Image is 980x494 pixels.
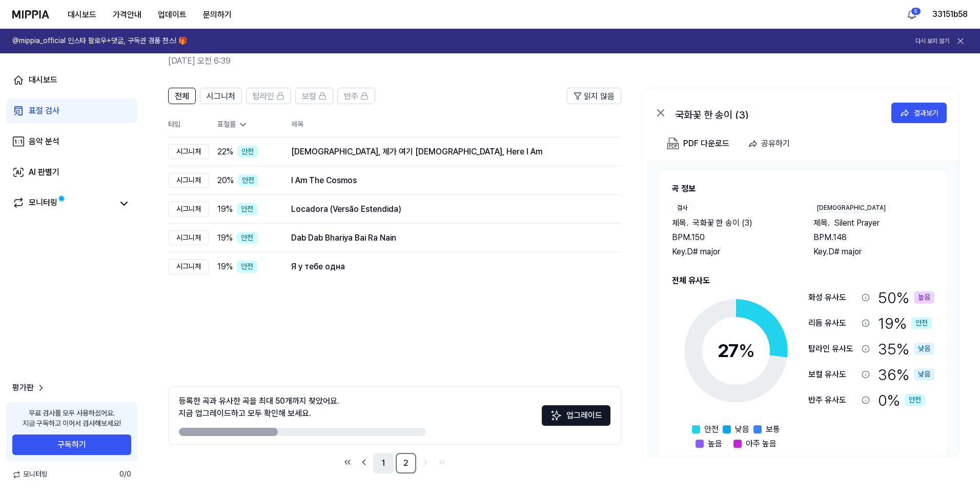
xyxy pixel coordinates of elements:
[168,173,209,188] div: 시그니처
[735,423,749,436] span: 낮음
[6,129,137,154] a: 음악 분석
[105,5,150,25] button: 가격안내
[550,409,562,422] img: Sparkles
[878,287,934,308] div: 50 %
[914,107,938,118] div: 결과보기
[168,88,196,104] button: 전체
[766,423,780,436] span: 보통
[6,68,137,92] a: 대시보드
[396,453,416,473] a: 2
[295,88,333,104] button: 보컬
[12,469,48,480] span: 모니터링
[179,395,339,420] div: 등록한 곡과 유사한 곡을 최대 50개까지 찾았어요. 지금 업그레이드하고 모두 확인해 보세요.
[932,8,968,21] button: 33151b58
[291,261,605,273] div: Я у тебе одна
[672,217,688,229] span: 제목 .
[904,6,920,23] button: 알림5
[291,146,605,158] div: [DEMOGRAPHIC_DATA], 제가 여기 [DEMOGRAPHIC_DATA], Here I Am
[207,90,235,103] span: 시그니처
[217,146,233,158] span: 22 %
[813,217,830,229] span: 제목 .
[195,5,240,25] button: 문의하기
[878,338,934,360] div: 35 %
[217,203,233,215] span: 19 %
[168,202,209,217] div: 시그니처
[647,160,959,456] a: 곡 정보검사제목.국화꽃 한 송이 (3)BPM.150Key.D# major[DEMOGRAPHIC_DATA]제목.Silent PrayerBPM.148Key.D# major전체 유...
[418,455,433,469] a: Go to next page
[813,231,934,244] div: BPM. 148
[672,274,934,287] h2: 전체 유사도
[744,133,798,154] button: 공유하기
[12,434,131,455] button: 구독하기
[168,112,209,137] th: 타입
[150,5,195,25] button: 업데이트
[808,343,857,355] div: 탑라인 유사도
[808,394,857,406] div: 반주 유사도
[813,246,934,258] div: Key. D# major
[217,232,233,244] span: 19 %
[708,438,722,450] span: 높음
[238,174,258,187] div: 안전
[12,10,49,18] img: logo
[200,88,242,104] button: 시그니처
[217,174,234,187] span: 20 %
[692,217,752,229] span: 국화꽃 한 송이 (3)
[12,196,113,211] a: 모니터링
[6,98,137,123] a: 표절 검사
[911,7,921,15] div: 5
[12,36,187,46] h1: @mippia_official 인스타 팔로우+댓글, 구독권 경품 찬스! 🎁
[808,291,857,304] div: 화성 유사도
[761,137,790,150] div: 공유하기
[168,453,621,473] nav: pagination
[915,37,949,46] button: 다시 보지 않기
[237,261,257,273] div: 안전
[567,88,621,104] button: 읽지 않음
[914,291,934,304] div: 높음
[891,103,947,123] button: 결과보기
[667,137,679,150] img: PDF Download
[878,364,934,385] div: 36 %
[168,259,209,274] div: 시그니처
[672,231,793,244] div: BPM. 150
[665,133,731,154] button: PDF 다운로드
[911,317,932,329] div: 안전
[29,166,59,179] div: AI 판별기
[672,203,692,213] div: 검사
[246,88,291,104] button: 탑라인
[291,203,605,215] div: Locadora (Versão Estendida)
[675,107,880,119] div: 국화꽃 한 송이 (3)
[905,394,925,406] div: 안전
[291,174,605,187] div: I Am The Cosmos
[59,5,105,25] button: 대시보드
[704,423,719,436] span: 안전
[808,317,857,329] div: 리듬 유사도
[237,203,257,215] div: 안전
[6,160,137,185] a: AI 판별기
[168,230,209,246] div: 시그니처
[683,137,729,150] div: PDF 다운로드
[29,196,57,211] div: 모니터링
[878,312,932,334] div: 19 %
[12,382,46,394] a: 평가판
[813,203,889,213] div: [DEMOGRAPHIC_DATA]
[175,90,189,103] span: 전체
[914,343,934,355] div: 낮음
[168,55,901,67] h2: [DATE] 오전 6:39
[340,455,355,469] a: Go to first page
[168,144,209,160] div: 시그니처
[373,453,394,473] a: 1
[29,74,57,86] div: 대시보드
[808,368,857,381] div: 보컬 유사도
[23,408,121,428] div: 무료 검사를 모두 사용하셨어요. 지금 구독하고 이어서 검사해보세요!
[357,455,371,469] a: Go to previous page
[584,90,615,103] span: 읽지 않음
[217,261,233,273] span: 19 %
[435,455,449,469] a: Go to last page
[302,90,316,103] span: 보컬
[291,112,621,137] th: 제목
[253,90,274,103] span: 탑라인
